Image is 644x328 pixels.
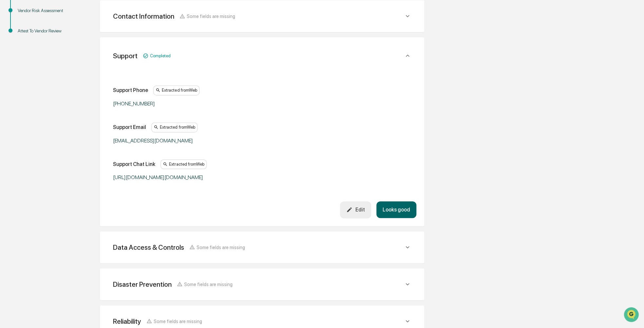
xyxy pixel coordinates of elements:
div: Support Phone [113,87,148,93]
span: Some fields are missing [187,13,235,19]
div: [URL][DOMAIN_NAME][DOMAIN_NAME] [113,174,277,180]
div: 🗄️ [47,117,53,122]
div: Past conversations [7,72,44,78]
div: Contact InformationSome fields are missing [108,8,416,24]
span: [PERSON_NAME] [20,89,53,94]
div: Vendor Risk Assessment [18,7,71,14]
iframe: Open customer support [623,306,641,324]
img: Sigrid Alegria [7,82,17,93]
div: Disaster Prevention [113,280,172,288]
span: Pylon [65,144,79,149]
a: 🗄️Attestations [45,113,84,125]
div: Support Chat Link [113,161,155,167]
span: Some fields are missing [197,245,245,250]
p: How can we help? [7,13,119,24]
div: 🔎 [7,129,12,134]
div: Extracted from Web [161,159,207,169]
div: Data Access & Controls [113,243,184,251]
span: Some fields are missing [184,282,233,287]
span: Some fields are missing [154,319,202,324]
div: Edit [346,207,365,213]
span: Preclearance [13,116,42,122]
div: We're available if you need us! [29,56,90,62]
div: [PHONE_NUMBER] [113,100,277,107]
div: Attest To Vendor Review [18,27,71,34]
div: Contact Information [113,12,174,20]
div: Disaster PreventionSome fields are missing [108,276,416,292]
div: 🖐️ [7,117,12,122]
div: Support [113,52,138,60]
img: 1746055101610-c473b297-6a78-478c-a979-82029cc54cd1 [7,50,18,62]
div: Start new chat [29,50,107,56]
a: Powered byPylon [46,144,79,149]
a: 🔎Data Lookup [4,126,44,137]
span: Data Lookup [13,128,41,135]
div: Extracted from Web [153,85,199,95]
button: Edit [340,201,371,218]
button: See all [102,71,119,79]
span: • [54,89,57,94]
span: Attestations [54,116,81,122]
a: 🖐️Preclearance [4,113,45,125]
div: Reliability [113,317,141,325]
div: Extracted from Web [151,122,198,132]
span: [DATE] [58,89,71,94]
button: Looks good [376,201,416,218]
div: Data Access & ControlsSome fields are missing [108,239,416,255]
span: Completed [150,53,171,58]
div: Support Email [113,124,146,130]
div: SupportCompleted [108,45,416,66]
img: 8933085812038_c878075ebb4cc5468115_72.jpg [14,50,26,62]
div: [EMAIL_ADDRESS][DOMAIN_NAME] [113,137,277,144]
button: Start new chat [111,52,119,60]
